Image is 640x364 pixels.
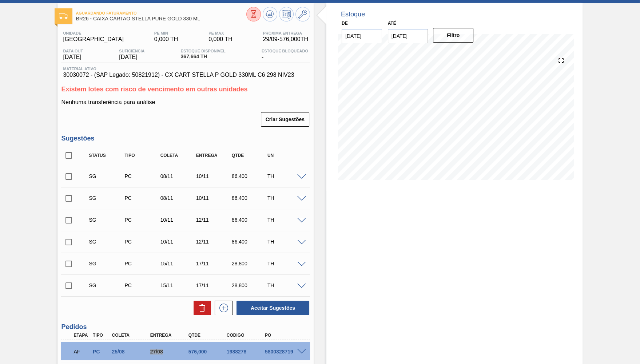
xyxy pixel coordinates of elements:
[87,173,127,179] div: Sugestão Criada
[154,36,178,43] span: 0,000 TH
[262,111,310,127] div: Criar Sugestões
[388,29,428,43] input: dd/mm/yyyy
[263,333,306,338] div: PO
[260,49,310,60] div: -
[63,36,124,43] span: [GEOGRAPHIC_DATA]
[159,173,198,179] div: 08/11/2025
[230,239,270,245] div: 86,400
[119,54,144,60] span: [DATE]
[63,31,124,35] span: Unidade
[76,16,246,21] span: BR26 - CAIXA CARTAO STELLA PURE GOLD 330 ML
[263,31,308,35] span: Próxima Entrega
[110,333,153,338] div: Coleta
[266,239,305,245] div: TH
[87,195,127,201] div: Sugestão Criada
[63,67,308,71] span: Material ativo
[59,13,68,19] img: Ícone
[61,135,310,142] h3: Sugestões
[123,261,163,266] div: Pedido de Compra
[208,31,232,35] span: PE MAX
[388,21,396,26] label: Até
[261,112,309,127] button: Criar Sugestões
[266,261,305,266] div: TH
[266,282,305,288] div: TH
[262,49,308,53] span: Estoque Bloqueado
[123,239,163,245] div: Pedido de Compra
[342,29,382,43] input: dd/mm/yyyy
[63,49,83,53] span: Data out
[194,282,234,288] div: 17/11/2025
[61,86,247,93] span: Existem lotes com risco de vencimento em outras unidades
[263,7,277,21] button: Atualizar Gráfico
[266,195,305,201] div: TH
[266,217,305,223] div: TH
[342,21,348,26] label: De
[119,49,144,53] span: Suficiência
[341,11,365,18] div: Estoque
[63,72,308,78] span: 30030072 - (SAP Legado: 50821912) - CX CART STELLA P GOLD 330ML C6 298 NIV23
[91,333,111,338] div: Tipo
[194,173,234,179] div: 10/11/2025
[76,11,246,15] span: Aguardando Faturamento
[295,7,310,21] button: Ir ao Master Data / Geral
[225,333,267,338] div: Código
[123,173,163,179] div: Pedido de Compra
[263,36,308,43] span: 29/09 - 576,000 TH
[123,282,163,288] div: Pedido de Compra
[159,153,198,158] div: Coleta
[230,217,270,223] div: 86,400
[230,195,270,201] div: 86,400
[246,7,261,21] button: Visão Geral dos Estoques
[72,344,91,360] div: Aguardando Faturamento
[159,217,198,223] div: 10/11/2025
[123,195,163,201] div: Pedido de Compra
[91,349,111,355] div: Pedido de Compra
[194,153,234,158] div: Entrega
[211,301,233,315] div: Nova sugestão
[194,239,234,245] div: 12/11/2025
[123,217,163,223] div: Pedido de Compra
[266,153,305,158] div: UN
[87,239,127,245] div: Sugestão Criada
[187,333,229,338] div: Qtde
[159,195,198,201] div: 08/11/2025
[181,54,226,59] span: 367,664 TH
[230,261,270,266] div: 28,800
[190,301,211,315] div: Excluir Sugestões
[73,349,90,355] p: AF
[225,349,267,355] div: 1988278
[159,239,198,245] div: 10/11/2025
[159,261,198,266] div: 15/11/2025
[72,333,91,338] div: Etapa
[233,300,310,316] div: Aceitar Sugestões
[263,349,306,355] div: 5800328719
[194,217,234,223] div: 12/11/2025
[230,153,270,158] div: Qtde
[159,282,198,288] div: 15/11/2025
[433,28,473,43] button: Filtro
[87,153,127,158] div: Status
[63,54,83,60] span: [DATE]
[61,323,310,331] h3: Pedidos
[279,7,294,21] button: Programar Estoque
[187,349,229,355] div: 576,000
[181,49,226,53] span: Estoque Disponível
[87,261,127,266] div: Sugestão Criada
[194,261,234,266] div: 17/11/2025
[230,173,270,179] div: 86,400
[266,173,305,179] div: TH
[154,31,178,35] span: PE MIN
[110,349,153,355] div: 25/08/2025
[87,282,127,288] div: Sugestão Criada
[148,349,191,355] div: 27/08/2025
[148,333,191,338] div: Entrega
[208,36,232,43] span: 0,000 TH
[61,99,310,106] p: Nenhuma transferência para análise
[87,217,127,223] div: Sugestão Criada
[194,195,234,201] div: 10/11/2025
[230,282,270,288] div: 28,800
[123,153,163,158] div: Tipo
[236,301,309,315] button: Aceitar Sugestões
